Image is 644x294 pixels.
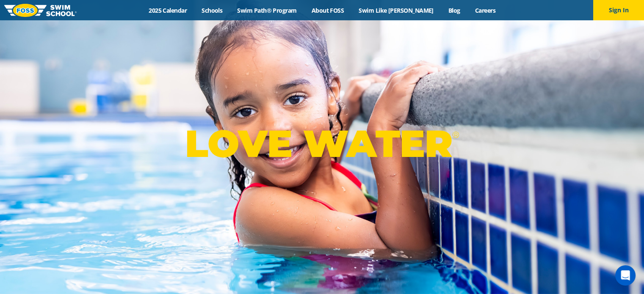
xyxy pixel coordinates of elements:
a: Blog [441,6,467,14]
a: Swim Path® Program [230,6,304,14]
a: Careers [467,6,503,14]
div: Open Intercom Messenger [615,265,636,286]
a: 2025 Calendar [141,6,194,14]
a: About FOSS [304,6,351,14]
sup: ® [452,129,459,140]
img: FOSS Swim School Logo [4,4,77,17]
a: Swim Like [PERSON_NAME] [351,6,441,14]
a: Schools [194,6,230,14]
p: LOVE WATER [185,121,459,166]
